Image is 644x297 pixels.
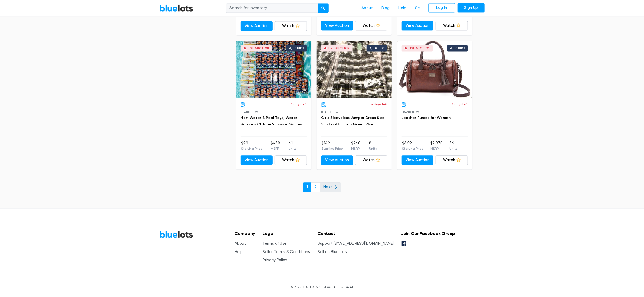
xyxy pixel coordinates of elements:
li: 41 [289,140,296,151]
a: Watch [355,21,387,31]
a: Blog [377,3,394,13]
h5: Company [235,231,255,236]
li: Support: [318,241,394,247]
a: Live Auction 0 bids [317,41,392,98]
li: 8 [369,140,377,151]
div: 0 bids [375,47,385,50]
p: Starting Price [322,146,343,151]
a: Watch [275,155,307,165]
p: MSRP [351,146,361,151]
p: 4 days left [451,102,468,107]
li: $240 [351,140,361,151]
h5: Join Our Facebook Group [401,231,455,236]
p: 4 days left [290,102,307,107]
a: View Auction [402,21,434,31]
a: Girls Sleeveless Jumper Dress Size 5 School Uniform Green Plaid [321,115,384,127]
a: Watch [436,21,468,31]
a: Help [235,250,243,254]
a: Watch [275,21,307,31]
a: View Auction [241,155,273,165]
p: Starting Price [402,146,423,151]
a: Live Auction 0 bids [397,41,472,98]
li: $469 [402,140,423,151]
a: Sell [411,3,426,13]
input: Search for inventory [226,3,318,13]
li: $99 [241,140,263,151]
a: [EMAIL_ADDRESS][DOMAIN_NAME] [334,241,394,246]
a: 2 [311,182,320,192]
a: About [357,3,377,13]
p: Units [449,146,457,151]
li: $2,878 [430,140,443,151]
span: Brand New [321,111,339,114]
p: Starting Price [241,146,263,151]
a: Sign Up [458,3,485,13]
a: Leather Purses for Women [402,115,451,120]
span: Brand New [402,111,419,114]
a: Log In [428,3,455,13]
p: Units [369,146,377,151]
p: MSRP [430,146,443,151]
div: 0 bids [455,47,465,50]
a: Next ❯ [320,182,341,192]
p: © 2025 BLUELOTS • [GEOGRAPHIC_DATA] [160,285,485,289]
a: View Auction [321,21,353,31]
a: View Auction [321,155,353,165]
a: Watch [355,155,387,165]
div: Live Auction [328,47,350,50]
div: 0 bids [295,47,304,50]
a: 1 [303,182,311,192]
p: Units [289,146,296,151]
li: $438 [271,140,280,151]
li: $142 [322,140,343,151]
a: View Auction [402,155,434,165]
p: 4 days left [371,102,387,107]
a: Nerf Water & Pool Toys, Water Balloons Children's Toys & Games [241,115,302,127]
a: Live Auction 0 bids [236,41,311,98]
a: Sell on BlueLots [318,250,347,254]
div: Live Auction [248,47,269,50]
li: 36 [449,140,457,151]
a: Help [394,3,411,13]
a: About [235,241,246,246]
h5: Legal [263,231,310,236]
a: BlueLots [160,4,193,12]
a: BlueLots [160,230,193,238]
a: Watch [436,155,468,165]
p: MSRP [271,146,280,151]
a: View Auction [241,21,273,31]
div: Live Auction [409,47,430,50]
a: Terms of Use [263,241,287,246]
a: Privacy Policy [263,258,287,262]
a: Seller Terms & Conditions [263,250,310,254]
h5: Contact [318,231,394,236]
span: Brand New [241,111,258,114]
